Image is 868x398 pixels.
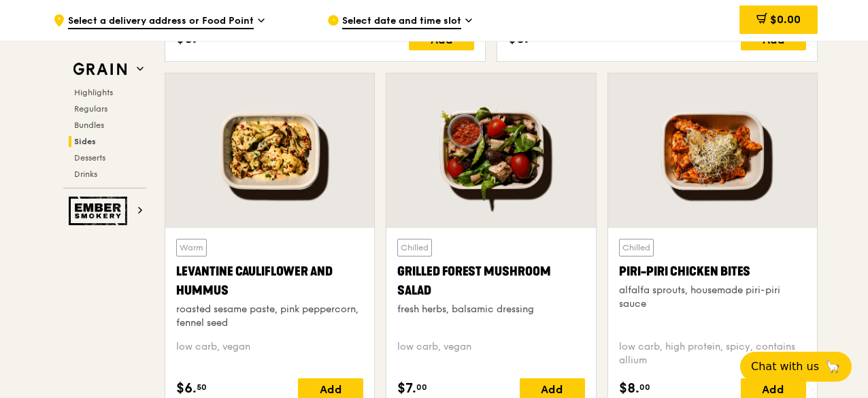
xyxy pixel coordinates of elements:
[416,382,427,393] span: 00
[197,382,207,393] span: 50
[74,153,105,163] span: Desserts
[74,169,97,179] span: Drinks
[342,14,461,29] span: Select date and time slot
[619,262,806,281] div: Piri-piri Chicken Bites
[397,262,584,300] div: Grilled Forest Mushroom Salad
[74,120,104,130] span: Bundles
[740,352,852,382] button: Chat with us🦙
[69,197,131,225] img: Ember Smokery web logo
[69,57,131,82] img: Grain web logo
[619,284,806,311] div: alfalfa sprouts, housemade piri-piri sauce
[74,137,96,146] span: Sides
[68,14,254,29] span: Select a delivery address or Food Point
[176,303,363,330] div: roasted sesame paste, pink peppercorn, fennel seed
[770,13,801,26] span: $0.00
[741,29,806,50] div: Add
[751,359,819,375] span: Chat with us
[619,340,806,367] div: low carb, high protein, spicy, contains allium
[397,239,432,256] div: Chilled
[619,239,654,256] div: Chilled
[176,340,363,367] div: low carb, vegan
[176,262,363,300] div: Levantine Cauliflower and Hummus
[74,104,107,114] span: Regulars
[176,239,207,256] div: Warm
[397,340,584,367] div: low carb, vegan
[824,359,841,375] span: 🦙
[74,88,113,97] span: Highlights
[397,303,584,316] div: fresh herbs, balsamic dressing
[409,29,474,50] div: Add
[639,382,650,393] span: 00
